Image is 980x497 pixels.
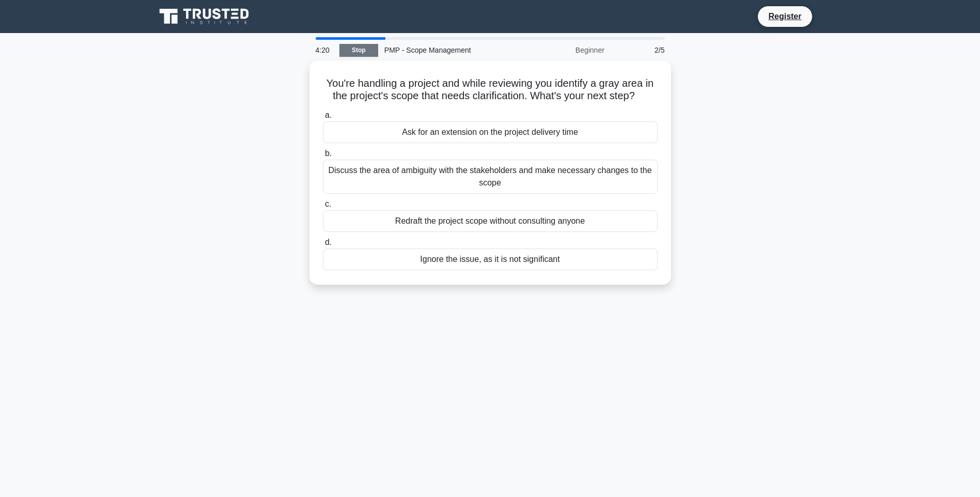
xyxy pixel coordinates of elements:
h5: You're handling a project and while reviewing you identify a gray area in the project's scope tha... [322,77,659,103]
span: a. [325,111,332,119]
span: c. [325,199,331,208]
div: 2/5 [611,40,671,60]
div: Redraft the project scope without consulting anyone [323,210,658,232]
div: Ask for an extension on the project delivery time [323,121,658,143]
span: b. [325,149,332,158]
a: Register [762,10,807,23]
div: PMP - Scope Management [378,40,520,60]
div: Discuss the area of ambiguity with the stakeholders and make necessary changes to the scope [323,160,658,194]
span: d. [325,238,332,246]
a: Stop [339,44,378,57]
div: Ignore the issue, as it is not significant [323,248,658,270]
div: 4:20 [309,40,339,60]
div: Beginner [520,40,611,60]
